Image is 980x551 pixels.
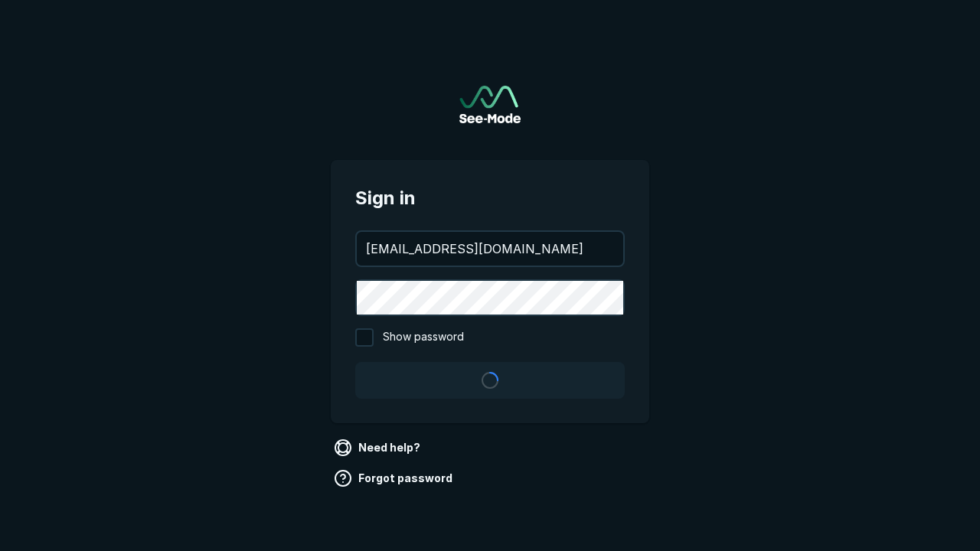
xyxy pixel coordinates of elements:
span: Sign in [355,184,625,212]
img: See-Mode Logo [459,86,521,123]
a: Need help? [331,435,426,460]
a: Go to sign in [459,86,521,123]
a: Forgot password [331,466,459,491]
input: your@email.com [357,232,623,266]
span: Show password [383,328,464,347]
